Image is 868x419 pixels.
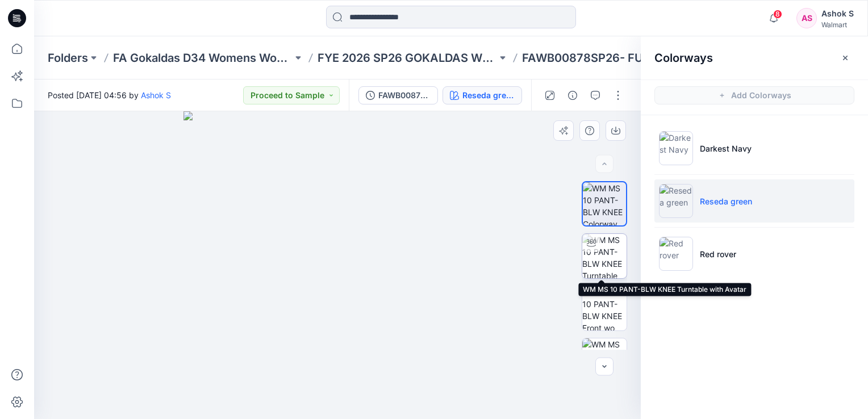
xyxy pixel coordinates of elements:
button: Details [564,86,582,104]
span: Posted [DATE] 04:56 by [48,89,171,101]
p: Reseda green [700,195,752,207]
img: Red rover [659,237,693,271]
p: Darkest Navy [700,143,752,154]
div: AS [796,8,817,28]
a: FA Gokaldas D34 Womens Wovens [113,50,293,66]
div: Walmart [821,20,854,29]
a: Ashok S [141,90,171,100]
p: FAWB00878SP26- FULL LENGTH PATCH POCKET WIDE LEG [522,50,702,66]
a: FYE 2026 SP26 GOKALDAS WOMENS WOVEN [318,50,497,66]
p: Red rover [700,248,736,260]
a: Folders [48,50,88,66]
img: WM MS 10 PANT-BLW KNEE Colorway wo Avatar [583,182,626,225]
img: eyJhbGciOiJIUzI1NiIsImtpZCI6IjAiLCJzbHQiOiJzZXMiLCJ0eXAiOiJKV1QifQ.eyJkYXRhIjp7InR5cGUiOiJzdG9yYW... [183,111,491,419]
div: Ashok S [821,7,854,20]
span: 8 [773,10,782,19]
div: FAWB00878SP26- FULL LENGTH PATCH POCKET WIDE LEG [378,89,431,102]
div: Reseda green [462,89,515,102]
img: WM MS 10 PANT-BLW KNEE Turntable with Avatar [582,234,627,278]
img: WM MS 10 PANT-BLW KNEE Front wo Avatar [582,286,627,330]
img: WM MS 10 PANT-BLW KNEE Back wo Avatar [582,338,627,383]
img: Darkest Navy [659,131,693,165]
h2: Colorways [654,51,713,65]
img: Reseda green [659,184,693,218]
button: FAWB00878SP26- FULL LENGTH PATCH POCKET WIDE LEG [358,86,438,104]
button: Reseda green [443,86,522,104]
